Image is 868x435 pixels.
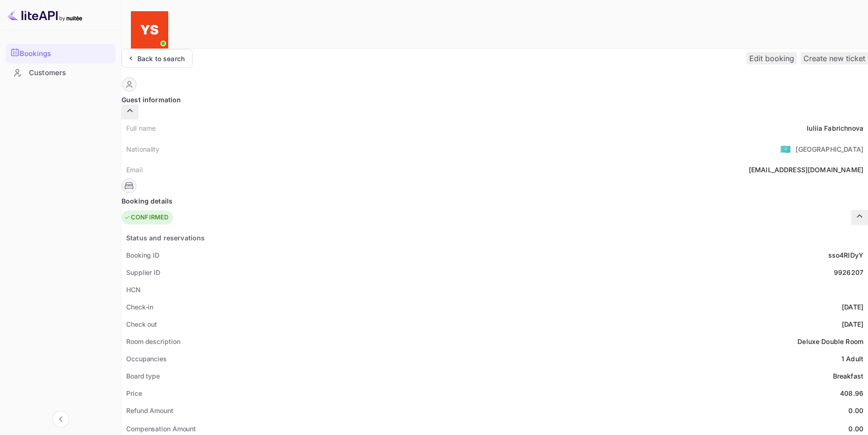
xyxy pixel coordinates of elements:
div: [DATE] [842,302,863,312]
div: 408.96 [840,388,863,398]
ya-tr-span: Price [126,389,142,397]
ya-tr-span: Email [126,166,143,174]
div: Bookings [6,44,115,63]
ya-tr-span: Board type [126,372,160,380]
img: LiteAPI logo [7,7,82,22]
button: Collapse navigation [52,411,69,428]
ya-tr-span: Breakfast [833,372,863,380]
ya-tr-span: Supplier ID [126,268,160,276]
ya-tr-span: Customers [29,68,66,78]
ya-tr-span: Compensation Amount [126,425,196,433]
ya-tr-span: Deluxe Double Room [797,337,863,345]
div: 0.00 [848,406,863,415]
ya-tr-span: [GEOGRAPHIC_DATA] [796,145,863,153]
span: United States [780,140,791,157]
ya-tr-span: Refund Amount [126,407,173,414]
ya-tr-span: 🇰🇿 [780,144,791,154]
ya-tr-span: Status and reservations [126,234,205,242]
img: Yandex Support [131,11,168,49]
ya-tr-span: Nationality [126,145,160,153]
ya-tr-span: Guest information [122,95,181,105]
a: Customers [6,64,115,81]
ya-tr-span: Create new ticket [803,54,865,63]
ya-tr-span: CONFIRMED [131,213,168,222]
ya-tr-span: Edit booking [749,54,794,63]
button: Create new ticket [801,52,868,64]
ya-tr-span: Booking details [122,196,172,206]
ya-tr-span: Booking ID [126,251,159,259]
ya-tr-span: Iuliia [807,124,822,132]
ya-tr-span: Check-in [126,303,153,311]
a: Bookings [6,44,115,63]
div: 0.00 [848,424,863,434]
button: Edit booking [746,52,797,64]
ya-tr-span: Bookings [20,49,51,59]
ya-tr-span: Back to search [137,55,185,63]
ya-tr-span: Check out [126,320,157,328]
ya-tr-span: Full name [126,124,156,132]
ya-tr-span: [EMAIL_ADDRESS][DOMAIN_NAME] [749,166,863,174]
ya-tr-span: 1 Adult [841,355,863,363]
div: 9926207 [834,267,863,277]
div: [DATE] [842,319,863,329]
ya-tr-span: Fabrichnova [824,124,863,132]
ya-tr-span: Occupancies [126,355,167,363]
ya-tr-span: Room description [126,337,180,345]
ya-tr-span: sso4RIDyY [828,251,863,259]
ya-tr-span: HCN [126,286,141,294]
